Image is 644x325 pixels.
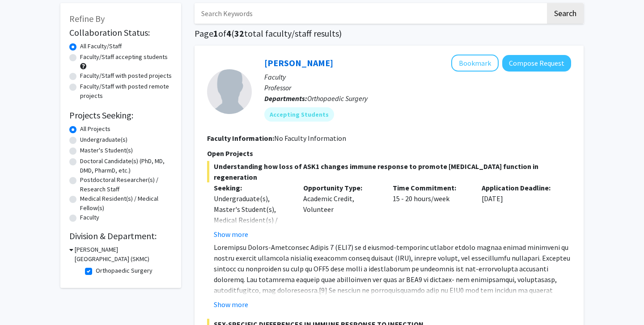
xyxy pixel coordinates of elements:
span: No Faculty Information [274,134,346,143]
label: Faculty/Staff with posted projects [80,71,172,80]
p: Time Commitment: [393,182,469,193]
input: Search Keywords [195,3,546,24]
div: [DATE] [475,182,564,240]
button: Search [547,3,584,24]
span: Refine By [69,13,105,24]
label: Faculty [80,213,99,222]
button: Show more [214,229,248,240]
span: Orthopaedic Surgery [307,94,368,103]
div: Undergraduate(s), Master's Student(s), Medical Resident(s) / Medical Fellow(s) [214,193,290,236]
h1: Page of ( total faculty/staff results) [195,28,584,39]
label: Master's Student(s) [80,146,133,155]
b: Departments: [264,94,307,103]
h2: Division & Department: [69,231,172,241]
h3: [PERSON_NAME][GEOGRAPHIC_DATA] (SKMC) [75,245,172,264]
span: 1 [213,28,218,39]
h2: Projects Seeking: [69,110,172,121]
h2: Collaboration Status: [69,27,172,38]
div: 15 - 20 hours/week [386,182,475,240]
p: Application Deadline: [482,182,558,193]
button: Show more [214,299,248,310]
label: Faculty/Staff accepting students [80,52,168,62]
a: [PERSON_NAME] [264,57,333,68]
span: 32 [234,28,244,39]
label: Undergraduate(s) [80,135,127,144]
label: Doctoral Candidate(s) (PhD, MD, DMD, PharmD, etc.) [80,156,172,175]
p: Professor [264,82,571,93]
div: Academic Credit, Volunteer [297,182,386,240]
b: Faculty Information: [207,134,274,143]
label: Postdoctoral Researcher(s) / Research Staff [80,175,172,194]
p: Seeking: [214,182,290,193]
p: Opportunity Type: [303,182,379,193]
span: Understanding how loss of ASK1 changes immune response to promote [MEDICAL_DATA] function in rege... [207,161,571,182]
label: All Faculty/Staff [80,42,122,51]
label: Faculty/Staff with posted remote projects [80,82,172,101]
label: Orthopaedic Surgery [96,266,153,275]
p: Open Projects [207,148,571,159]
button: Compose Request to Theresa Freeman [502,55,571,72]
mat-chip: Accepting Students [264,107,334,122]
button: Add Theresa Freeman to Bookmarks [451,55,499,72]
span: 4 [226,28,231,39]
p: Faculty [264,72,571,82]
label: All Projects [80,124,110,134]
label: Medical Resident(s) / Medical Fellow(s) [80,194,172,213]
iframe: Chat [7,285,38,318]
